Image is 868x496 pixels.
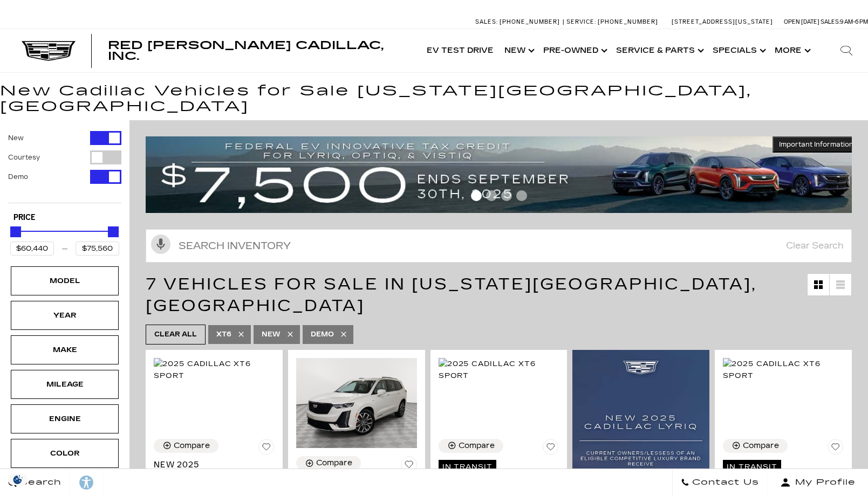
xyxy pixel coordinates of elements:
a: New 2025Cadillac XT6 Sport [154,459,275,481]
span: Sales: [475,18,498,25]
span: Sales: [821,18,840,25]
div: Model [38,275,92,287]
div: Compare [316,458,352,468]
div: MileageMileage [11,370,119,399]
span: [PHONE_NUMBER] [598,18,658,25]
img: 2025 Cadillac XT6 Sport [439,358,559,382]
button: Save Vehicle [401,456,417,477]
span: Clear All [154,328,197,341]
button: Open user profile menu [768,469,868,496]
button: Compare Vehicle [439,439,503,453]
a: Service & Parts [611,29,707,72]
span: [PHONE_NUMBER] [500,18,560,25]
span: Demo [311,328,334,341]
img: 2025 Cadillac XT6 Sport [723,358,844,382]
span: Important Information [779,140,853,149]
button: Save Vehicle [828,439,844,459]
div: Minimum Price [10,226,21,237]
input: Maximum [76,242,119,256]
div: ColorColor [11,439,119,468]
button: Compare Vehicle [723,439,788,453]
span: 9 AM-6 PM [840,18,868,25]
div: Price [10,223,119,256]
div: Compare [743,441,779,451]
span: My Profile [791,475,856,490]
div: MakeMake [11,335,119,364]
input: Minimum [10,242,54,256]
label: New [8,133,24,143]
a: Specials [707,29,769,72]
div: YearYear [11,301,119,330]
a: EV Test Drive [421,29,499,72]
label: Demo [8,171,28,182]
a: Red [PERSON_NAME] Cadillac, Inc. [108,40,411,61]
span: Open [DATE] [784,18,819,25]
div: Engine [38,413,92,425]
div: Compare [174,441,210,451]
span: Contact Us [689,475,759,490]
span: Go to slide 1 [471,190,482,201]
span: 7 Vehicles for Sale in [US_STATE][GEOGRAPHIC_DATA], [GEOGRAPHIC_DATA] [146,274,757,315]
a: Sales: [PHONE_NUMBER] [475,19,563,25]
a: New [499,29,538,72]
img: 2025 Cadillac XT6 Sport [154,358,275,382]
div: Mileage [38,378,92,390]
button: More [769,29,814,72]
span: Search [17,475,61,490]
button: Compare Vehicle [296,456,361,470]
span: Go to slide 2 [486,190,497,201]
div: ModelModel [11,266,119,295]
span: Go to slide 4 [516,190,527,201]
a: Contact Us [672,469,768,496]
span: XT6 [216,328,231,341]
div: Filter by Vehicle Type [8,131,121,203]
span: Service: [566,18,596,25]
span: Go to slide 3 [501,190,512,201]
span: Red [PERSON_NAME] Cadillac, Inc. [108,39,384,63]
a: [STREET_ADDRESS][US_STATE] [672,18,773,25]
button: Save Vehicle [543,439,559,459]
span: New 2025 [154,459,266,470]
button: Compare Vehicle [154,439,218,453]
img: Opt-Out Icon [5,474,30,485]
div: EngineEngine [11,404,119,433]
a: Service: [PHONE_NUMBER] [563,19,661,25]
h5: Price [13,213,116,223]
input: Search Inventory [146,229,852,263]
div: Year [38,309,92,321]
img: 2025 Cadillac XT6 Sport [296,358,417,449]
button: Important Information [773,136,860,153]
img: vrp-tax-ending-august-version [146,136,860,213]
div: Make [38,344,92,356]
span: In Transit [723,460,781,474]
a: Pre-Owned [538,29,611,72]
button: Save Vehicle [258,439,275,459]
span: New [262,328,281,341]
div: Maximum Price [108,226,119,237]
section: Click to Open Cookie Consent Modal [5,474,30,485]
img: Cadillac Dark Logo with Cadillac White Text [22,41,76,61]
div: Color [38,447,92,459]
label: Courtesy [8,152,40,163]
svg: Click to toggle on voice search [151,235,170,254]
div: Compare [459,441,495,451]
span: In Transit [439,460,497,474]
